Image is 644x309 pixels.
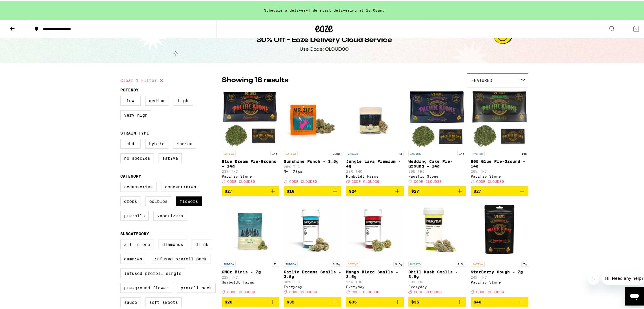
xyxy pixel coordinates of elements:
label: Drops [120,195,141,205]
p: 805 Glue Pre-Ground - 14g [471,158,528,167]
label: All-In-One [120,238,154,248]
label: Hybrid [145,138,168,148]
span: CODE CLOUD30 [414,179,442,182]
p: 7g [272,260,279,266]
a: Open page for GMOz Minis - 7g from Humboldt Farms [222,200,279,296]
p: INDICA [284,260,298,266]
label: Diamonds [159,238,187,248]
p: 24% THC [471,274,528,278]
label: No Species [120,152,154,162]
label: Medium [145,95,168,104]
label: High [173,95,193,104]
label: Accessories [120,181,157,191]
p: Blue Dream Pre-Ground - 14g [222,158,279,167]
span: CODE CLOUD30 [352,179,379,182]
a: Open page for Mango Blaze Smalls - 3.5g from Everyday [346,200,404,296]
p: 26% THC [346,279,404,283]
label: Low [120,95,141,104]
div: Humboldt Farms [346,173,404,177]
label: Sauce [120,296,141,306]
div: Use Code: CLOUD30 [300,45,349,51]
legend: Subcategory [120,230,149,235]
p: 14g [520,150,528,155]
div: Mr. Zips [284,169,341,172]
img: Humboldt Farms - GMOz Minis - 7g [222,200,279,257]
p: Mango Blaze Smalls - 3.5g [346,268,404,278]
span: CODE CLOUD30 [289,179,317,182]
legend: Strain Type [120,130,149,134]
label: Infused Preroll Single [120,267,185,277]
span: $27 [474,188,481,192]
span: $35 [287,299,294,303]
span: CODE CLOUD30 [352,289,379,293]
p: 20% THC [408,168,466,172]
label: Sativa [159,152,182,162]
label: Preroll Pack [177,282,216,292]
p: 4g [397,150,404,155]
label: Gummies [120,253,146,263]
p: HYBRID [471,150,485,155]
span: $18 [287,188,294,192]
a: Open page for Garlic Dreams Smalls - 3.5g from Everyday [284,200,341,296]
span: CODE CLOUD30 [227,179,255,182]
button: Add to bag [346,296,404,306]
p: GMOz Minis - 7g [222,268,279,273]
p: Showing 18 results [222,74,288,84]
iframe: Message from company [602,271,644,284]
button: Add to bag [222,296,279,306]
label: Indica [173,138,196,148]
span: CODE CLOUD30 [227,289,255,293]
div: Pacific Stone [408,173,466,177]
span: $24 [349,188,357,192]
button: Clear 1 filter [120,72,165,87]
label: Flowers [176,195,202,205]
span: CODE CLOUD30 [414,289,442,293]
a: Open page for Jungle Lava Premium - 4g from Humboldt Farms [346,89,404,185]
span: $27 [411,188,419,192]
img: Everyday - Mango Blaze Smalls - 3.5g [346,200,404,257]
p: 3.5g [456,260,466,266]
label: Drink [192,238,212,248]
p: INDICA [346,150,360,155]
span: $27 [225,188,232,192]
p: Jungle Lava Premium - 4g [346,158,404,167]
div: Pacific Stone [222,173,279,177]
a: Open page for StarBerry Cough - 7g from Pacific Stone [471,200,528,296]
label: Very High [120,109,151,119]
button: Add to bag [408,296,466,306]
button: Add to bag [471,185,528,195]
iframe: Close message [588,272,599,284]
label: Prerolls [120,210,149,220]
span: $35 [349,299,357,303]
span: Featured [471,77,492,82]
button: Add to bag [222,185,279,195]
button: Add to bag [346,185,404,195]
p: 7g [521,260,528,266]
h1: 30% Off - Eaze Delivery Cloud Service [256,34,392,44]
a: Open page for Blue Dream Pre-Ground - 14g from Pacific Stone [222,89,279,185]
p: INDICA [222,260,236,266]
p: SATIVA [284,150,298,155]
span: CODE CLOUD30 [476,289,504,293]
img: Humboldt Farms - Jungle Lava Premium - 4g [346,89,404,147]
label: Concentrates [161,181,200,191]
img: Everyday - Garlic Dreams Smalls - 3.5g [284,200,341,257]
span: $40 [474,299,481,303]
p: Chill Kush Smalls - 3.5g [408,268,466,278]
p: Garlic Dreams Smalls - 3.5g [284,268,341,278]
img: Pacific Stone - Wedding Cake Pre-Ground - 14g [408,89,466,147]
button: Add to bag [284,185,341,195]
p: 20% THC [284,164,341,168]
label: Edibles [145,195,171,205]
button: Add to bag [408,185,466,195]
div: Pacific Stone [471,279,528,283]
p: 3.5g [393,260,404,266]
div: Humboldt Farms [222,279,279,283]
p: 20% THC [471,168,528,172]
label: Vaporizers [153,210,187,220]
img: Pacific Stone - 805 Glue Pre-Ground - 14g [471,89,528,147]
legend: Category [120,173,141,177]
p: 14g [457,150,466,155]
p: HYBRID [408,260,422,266]
img: Pacific Stone - StarBerry Cough - 7g [471,200,528,257]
